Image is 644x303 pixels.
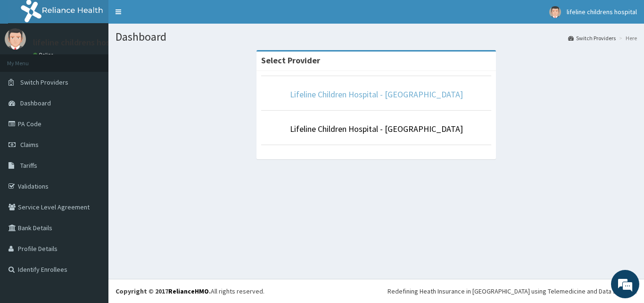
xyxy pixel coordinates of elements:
a: Lifeline Children Hospital - [GEOGRAPHIC_DATA] [290,89,463,100]
img: User Image [5,28,26,50]
span: Claims [20,140,39,149]
img: User Image [549,6,561,18]
strong: Copyright © 2017 . [116,287,211,295]
a: RelianceHMO [168,287,209,295]
span: Tariffs [20,161,37,170]
span: Switch Providers [20,78,68,87]
li: Here [617,34,637,42]
p: lifeline childrens hospital [33,38,127,47]
footer: All rights reserved. [108,279,644,303]
a: Lifeline Children Hospital - [GEOGRAPHIC_DATA] [290,123,463,134]
a: Online [33,52,56,58]
a: Switch Providers [568,34,616,42]
h1: Dashboard [116,31,637,43]
strong: Select Provider [261,55,320,66]
div: Redefining Heath Insurance in [GEOGRAPHIC_DATA] using Telemedicine and Data Science! [388,286,637,296]
span: Dashboard [20,99,51,107]
span: lifeline childrens hospital [567,8,637,16]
